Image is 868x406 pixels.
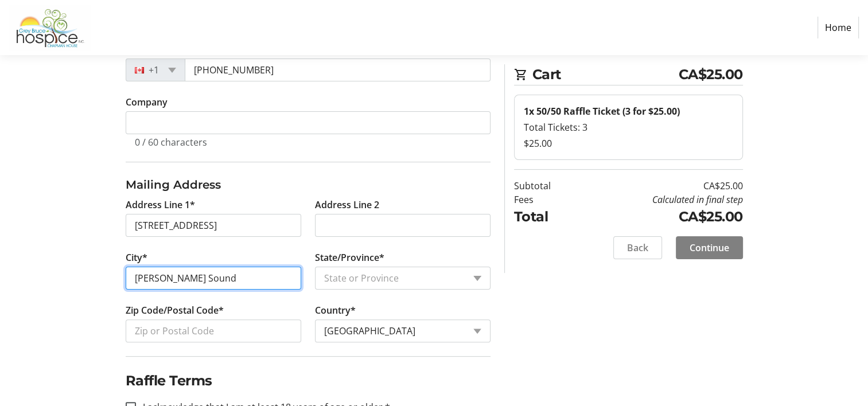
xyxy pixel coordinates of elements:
[524,105,680,118] strong: 1x 50/50 Raffle Ticket (3 for $25.00)
[126,303,224,317] label: Zip Code/Postal Code*
[818,17,859,38] a: Home
[315,303,356,317] label: Country*
[126,370,491,391] h2: Raffle Terms
[126,176,491,193] h3: Mailing Address
[514,193,580,206] td: Fees
[126,267,301,290] input: City
[185,58,491,81] input: (506) 234-5678
[532,64,679,85] span: Cart
[126,251,147,264] label: City*
[627,241,648,255] span: Back
[126,214,301,237] input: Address
[514,206,580,227] td: Total
[315,198,379,212] label: Address Line 2
[613,236,662,259] button: Back
[135,136,207,149] tr-character-limit: 0 / 60 characters
[126,95,168,109] label: Company
[9,5,91,50] img: Grey Bruce Hospice's Logo
[524,120,733,134] div: Total Tickets: 3
[679,64,743,85] span: CA$25.00
[580,193,743,206] td: Calculated in final step
[676,236,743,259] button: Continue
[126,198,195,212] label: Address Line 1*
[690,241,729,255] span: Continue
[126,319,301,342] input: Zip or Postal Code
[514,179,580,193] td: Subtotal
[580,206,743,227] td: CA$25.00
[315,251,384,264] label: State/Province*
[580,179,743,193] td: CA$25.00
[524,136,733,150] div: $25.00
